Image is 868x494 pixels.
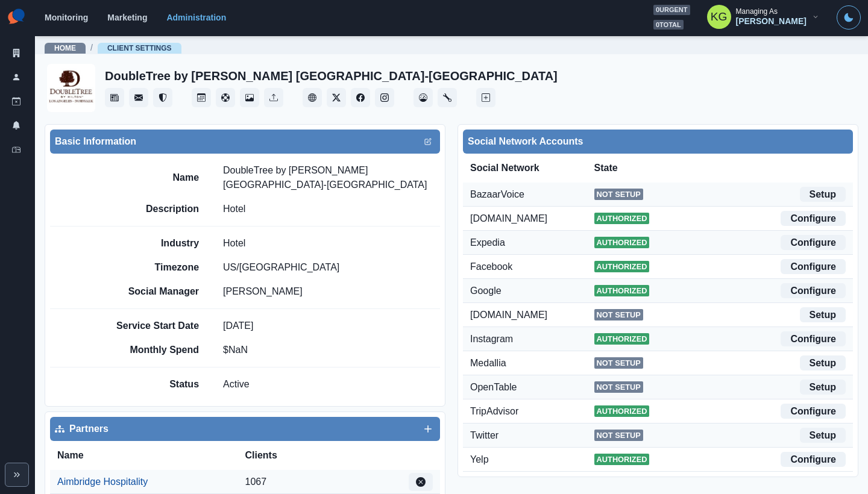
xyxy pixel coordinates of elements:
h2: DoubleTree by [PERSON_NAME] [GEOGRAPHIC_DATA]-[GEOGRAPHIC_DATA] [105,69,558,83]
button: Edit [421,134,435,149]
a: Uploads [264,88,283,107]
a: Configure [781,331,846,346]
a: Client Settings [107,44,172,52]
a: Setup [800,355,846,370]
button: Reviews [153,88,172,107]
p: $ NaN [223,343,248,357]
div: Social Network [470,161,594,175]
button: Stream [105,88,124,107]
h2: Service Start Date [108,320,199,331]
a: Draft Posts [5,92,28,111]
span: 0 urgent [653,5,690,15]
div: Twitter [470,428,594,443]
div: Medallia [470,356,594,370]
p: DoubleTree by [PERSON_NAME] [GEOGRAPHIC_DATA]-[GEOGRAPHIC_DATA] [223,163,440,192]
div: TripAdvisor [470,404,594,419]
span: Authorized [594,213,650,224]
div: BazaarVoice [470,187,594,202]
button: Add [421,422,435,436]
div: [DOMAIN_NAME] [470,211,594,226]
a: Configure [781,235,846,250]
h2: Description [108,203,199,214]
button: Edit [409,473,433,491]
a: Setup [800,380,846,395]
a: Notifications [5,116,28,135]
span: Authorized [594,285,650,296]
button: Twitter [327,88,346,107]
a: Setup [800,428,846,443]
a: Configure [781,404,846,419]
button: Facebook [351,88,370,107]
a: Configure [781,259,846,274]
div: Managing As [736,7,778,16]
span: Authorized [594,333,650,345]
button: Media Library [240,88,259,107]
div: Social Network Accounts [468,134,848,149]
span: Authorized [594,405,650,417]
div: Facebook [470,260,594,274]
span: Not Setup [594,189,643,200]
button: Content Pool [216,88,235,107]
button: Messages [129,88,148,107]
a: Administration [438,88,457,107]
p: [PERSON_NAME] [223,284,303,299]
p: Hotel [223,202,245,216]
div: State [594,161,720,175]
div: Yelp [470,452,594,467]
h2: Industry [108,237,199,249]
h2: Monthly Spend [108,344,199,355]
a: Administration [166,13,226,22]
a: Configure [781,283,846,298]
a: Setup [800,187,846,202]
button: Client Website [303,88,322,107]
button: Create New Post [476,88,495,107]
button: Post Schedule [192,88,211,107]
div: [PERSON_NAME] [736,16,807,27]
div: OpenTable [470,380,594,395]
a: Aimbridge Hospitality [57,475,148,489]
button: Managing As[PERSON_NAME] [697,5,829,29]
div: Partners [55,422,435,436]
a: Configure [781,452,846,467]
h2: Name [108,172,199,183]
button: Toggle Mode [837,5,861,30]
img: 197504556944875 [47,64,95,112]
div: [DOMAIN_NAME] [470,308,594,322]
a: Configure [781,211,846,226]
h2: Timezone [108,261,199,273]
p: US/[GEOGRAPHIC_DATA] [223,260,339,275]
p: [DATE] [223,319,253,333]
span: Not Setup [594,381,643,393]
a: Inbox [5,140,28,159]
span: / [90,42,93,54]
a: Marketing [107,13,147,22]
a: Clients [5,43,28,63]
span: Authorized [594,454,650,465]
h2: Social Manager [108,286,199,297]
div: Instagram [470,332,594,346]
nav: breadcrumb [45,42,181,54]
button: Expand [5,463,29,487]
h2: Status [108,378,199,390]
div: Katrina Gallardo [711,2,728,31]
a: Home [54,44,76,52]
a: Users [5,67,28,87]
p: Active [223,377,250,392]
div: Name [57,448,245,463]
button: Instagram [375,88,394,107]
span: Authorized [594,261,650,272]
span: Not Setup [594,309,643,320]
button: Dashboard [414,88,433,107]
